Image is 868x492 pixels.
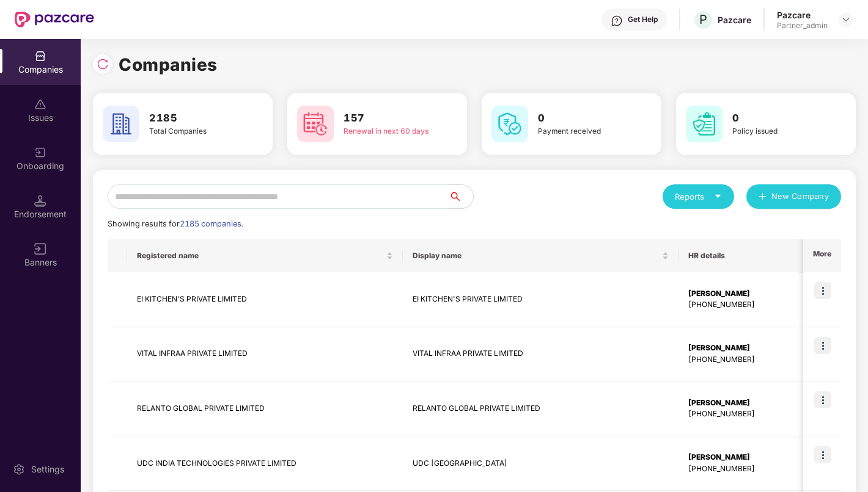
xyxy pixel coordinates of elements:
span: 2185 companies. [180,219,243,228]
div: Policy issued [732,126,822,137]
span: Registered name [137,251,384,261]
h3: 0 [732,110,822,126]
div: Settings [28,463,68,476]
div: [PHONE_NUMBER] [688,299,814,311]
h3: 0 [538,110,627,126]
td: RELANTO GLOBAL PRIVATE LIMITED [127,382,403,436]
td: EI KITCHEN'S PRIVATE LIMITED [127,272,403,327]
div: Total Companies [149,126,238,137]
div: [PHONE_NUMBER] [688,354,814,366]
span: Showing results for [108,219,243,228]
div: Pazcare [777,9,828,21]
span: search [448,192,473,201]
th: Registered name [127,239,403,272]
td: VITAL INFRAA PRIVATE LIMITED [403,327,679,382]
span: caret-down [714,192,722,200]
td: UDC [GEOGRAPHIC_DATA] [403,436,679,491]
div: Get Help [628,15,658,24]
h3: 157 [344,110,433,126]
img: svg+xml;base64,PHN2ZyB3aWR0aD0iMjAiIGhlaWdodD0iMjAiIHZpZXdCb3g9IjAgMCAyMCAyMCIgZmlsbD0ibm9uZSIgeG... [34,147,46,159]
div: Renewal in next 60 days [344,126,433,137]
img: icon [814,446,831,463]
img: svg+xml;base64,PHN2ZyBpZD0iRHJvcGRvd24tMzJ4MzIiIHhtbG5zPSJodHRwOi8vd3d3LnczLm9yZy8yMDAwL3N2ZyIgd2... [841,15,851,24]
img: icon [814,391,831,408]
td: RELANTO GLOBAL PRIVATE LIMITED [403,382,679,436]
button: plusNew Company [746,184,841,209]
img: svg+xml;base64,PHN2ZyBpZD0iSXNzdWVzX2Rpc2FibGVkIiB4bWxucz0iaHR0cDovL3d3dy53My5vcmcvMjAwMC9zdmciIH... [34,98,46,110]
h1: Companies [119,51,218,78]
img: svg+xml;base64,PHN2ZyB4bWxucz0iaHR0cDovL3d3dy53My5vcmcvMjAwMC9zdmciIHdpZHRoPSI2MCIgaGVpZ2h0PSI2MC... [103,106,139,142]
img: svg+xml;base64,PHN2ZyB3aWR0aD0iMTYiIGhlaWdodD0iMTYiIHZpZXdCb3g9IjAgMCAxNiAxNiIgZmlsbD0ibm9uZSIgeG... [34,243,46,255]
div: [PHONE_NUMBER] [688,408,814,420]
th: Display name [403,239,679,272]
div: [PERSON_NAME] [688,288,814,300]
th: HR details [679,239,823,272]
img: icon [814,337,831,354]
img: svg+xml;base64,PHN2ZyB3aWR0aD0iMTQuNSIgaGVpZ2h0PSIxNC41IiB2aWV3Qm94PSIwIDAgMTYgMTYiIGZpbGw9Im5vbm... [34,195,46,207]
div: Pazcare [718,14,751,26]
img: svg+xml;base64,PHN2ZyBpZD0iUmVsb2FkLTMyeDMyIiB4bWxucz0iaHR0cDovL3d3dy53My5vcmcvMjAwMC9zdmciIHdpZH... [97,58,109,70]
div: [PHONE_NUMBER] [688,463,814,475]
img: svg+xml;base64,PHN2ZyBpZD0iSGVscC0zMngzMiIgeG1sbnM9Imh0dHA6Ly93d3cudzMub3JnLzIwMDAvc3ZnIiB3aWR0aD... [611,15,623,27]
span: Display name [413,251,660,261]
span: New Company [771,190,829,203]
img: svg+xml;base64,PHN2ZyB4bWxucz0iaHR0cDovL3d3dy53My5vcmcvMjAwMC9zdmciIHdpZHRoPSI2MCIgaGVpZ2h0PSI2MC... [686,106,723,142]
td: VITAL INFRAA PRIVATE LIMITED [127,327,403,382]
td: EI KITCHEN'S PRIVATE LIMITED [403,272,679,327]
img: svg+xml;base64,PHN2ZyBpZD0iU2V0dGluZy0yMHgyMCIgeG1sbnM9Imh0dHA6Ly93d3cudzMub3JnLzIwMDAvc3ZnIiB3aW... [13,463,25,476]
div: [PERSON_NAME] [688,452,814,463]
div: Payment received [538,126,627,137]
button: search [448,184,474,209]
div: Reports [675,190,722,203]
div: [PERSON_NAME] [688,342,814,354]
img: icon [814,282,831,299]
div: Partner_admin [777,21,828,31]
div: [PERSON_NAME] [688,397,814,409]
td: UDC INDIA TECHNOLOGIES PRIVATE LIMITED [127,436,403,491]
th: More [803,239,841,272]
span: plus [759,192,767,202]
img: svg+xml;base64,PHN2ZyB4bWxucz0iaHR0cDovL3d3dy53My5vcmcvMjAwMC9zdmciIHdpZHRoPSI2MCIgaGVpZ2h0PSI2MC... [297,106,334,142]
img: svg+xml;base64,PHN2ZyB4bWxucz0iaHR0cDovL3d3dy53My5vcmcvMjAwMC9zdmciIHdpZHRoPSI2MCIgaGVpZ2h0PSI2MC... [491,106,528,142]
img: svg+xml;base64,PHN2ZyBpZD0iQ29tcGFuaWVzIiB4bWxucz0iaHR0cDovL3d3dy53My5vcmcvMjAwMC9zdmciIHdpZHRoPS... [34,50,46,62]
h3: 2185 [149,110,238,126]
img: New Pazcare Logo [15,12,94,27]
span: P [699,12,707,27]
